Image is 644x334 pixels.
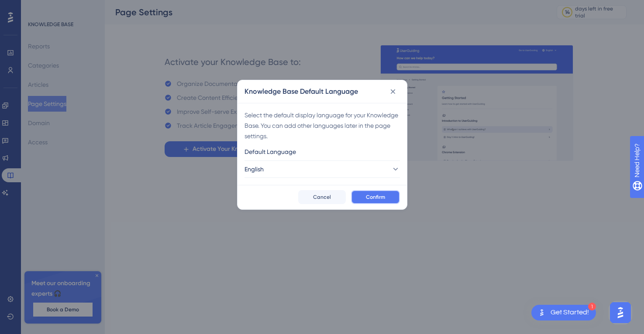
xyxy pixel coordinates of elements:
div: Get Started! [551,308,589,317]
span: Default Language [245,147,296,157]
h2: Knowledge Base Default Language [245,86,358,97]
div: Select the default display language for your Knowledge Base. You can add other languages later in... [245,110,400,141]
div: 1 [588,303,596,310]
div: Open Get Started! checklist, remaining modules: 1 [531,305,596,320]
span: Confirm [366,194,385,201]
img: launcher-image-alternative-text [537,307,547,318]
span: Need Help? [21,2,55,13]
iframe: UserGuiding AI Assistant Launcher [607,300,634,326]
span: English [245,164,264,174]
span: Cancel [313,194,331,201]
